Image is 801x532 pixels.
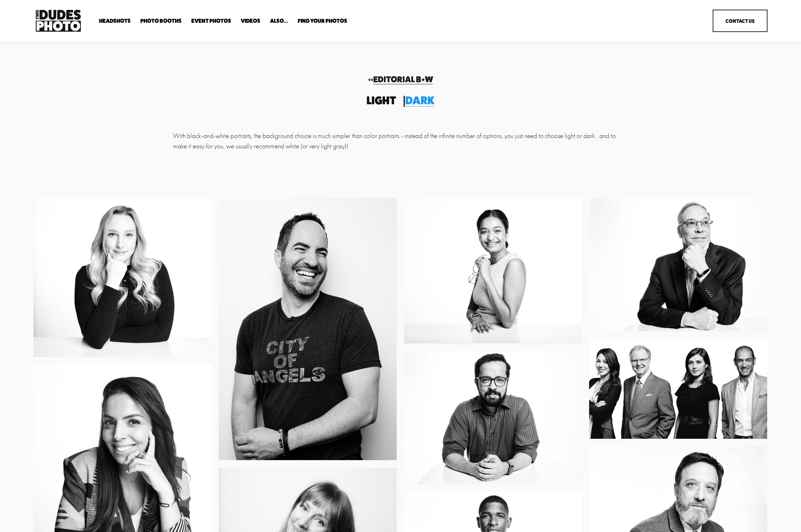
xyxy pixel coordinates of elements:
a: folder dropdown [99,17,131,24]
a: Event Photos [191,17,231,24]
a: folder dropdown [270,17,288,24]
p: With black-and-white portraits, the background choice is much simpler than color portraits - inst... [173,131,628,152]
img: ShelbyHouston_22-03-15_0475.jpg [33,198,212,357]
img: 2Dudes_WF_wide.jpg [589,339,767,439]
img: BWNivargi_Vaibhav_FOU_19-04-11_3296.jpg [404,351,582,484]
span: Photo Booths [140,18,182,24]
span: Find Your Photos [298,18,347,24]
a: EDITORIAL B+W [373,74,433,84]
a: dark [405,94,435,107]
img: SoheilNajjarn_24-02-01_Grammarly_179 (1).jpg [219,198,397,460]
a: folder dropdown [140,17,182,24]
a: folder dropdown [298,17,347,24]
a: Videos [241,17,260,24]
a: Contact Us [713,10,767,32]
span: Headshots [99,18,131,24]
img: Two Dudes Photo | Headshots, Portraits &amp; Photo Booths [33,8,83,33]
span: Also... [270,18,288,24]
h4: << [145,75,656,84]
img: BWGrimse_Mark_CIO_19-04-11_3236.jpg [589,198,768,331]
h2: light | [145,95,656,106]
img: 210804_PoojaBaxic_0310[BW].jpg [404,198,582,343]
